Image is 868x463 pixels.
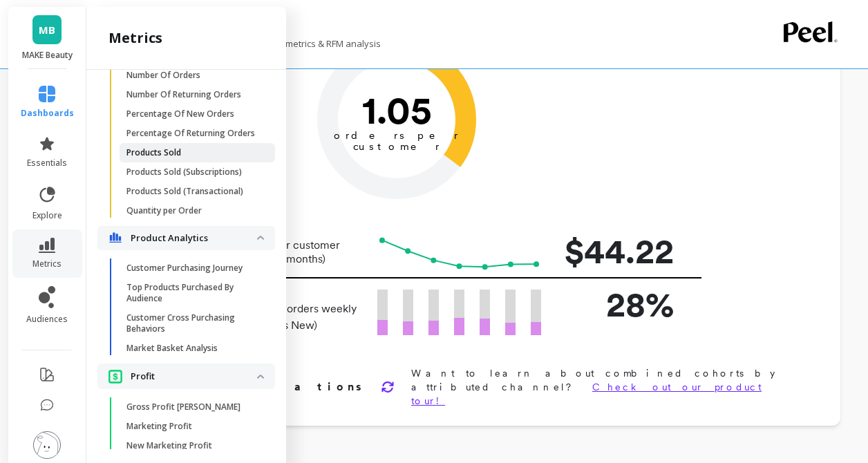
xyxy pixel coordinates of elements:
[126,108,234,120] p: Percentage Of New Orders
[563,225,674,277] p: $44.22
[131,370,257,384] p: Profit
[126,167,242,178] p: Products Sold (Subscriptions)
[563,278,674,330] p: 28%
[108,232,122,243] img: navigation item icon
[126,282,258,304] p: Top Products Purchased By Audience
[411,366,796,408] p: Want to learn about combined cohorts by attributed channel?
[126,128,255,139] p: Percentage Of Returning Orders
[126,70,200,81] p: Number Of Orders
[126,343,218,354] p: Market Basket Analysis
[126,421,192,432] p: Marketing Profit
[32,258,62,270] span: metrics
[232,238,361,266] p: LTV per customer (24 months)
[126,147,181,158] p: Products Sold
[126,186,243,197] p: Products Sold (Transactional)
[353,140,441,153] tspan: customer
[126,312,258,334] p: Customer Cross Purchasing Behaviors
[126,205,202,216] p: Quantity per Order
[108,369,122,384] img: navigation item icon
[257,375,264,379] img: down caret icon
[108,28,162,48] h2: metrics
[22,50,73,61] p: MAKE Beauty
[27,158,67,169] span: essentials
[131,231,257,245] p: Product Analytics
[26,314,68,325] span: audiences
[126,401,240,413] p: Gross Profit [PERSON_NAME]
[39,22,55,38] span: MB
[21,108,74,119] span: dashboards
[232,301,361,334] p: Returning orders weekly (vs New)
[362,87,432,133] text: 1.05
[257,236,264,240] img: down caret icon
[126,263,243,274] p: Customer Purchasing Journey
[126,440,212,451] p: New Marketing Profit
[32,210,62,221] span: explore
[334,129,460,142] tspan: orders per
[33,431,61,459] img: profile picture
[126,89,241,100] p: Number Of Returning Orders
